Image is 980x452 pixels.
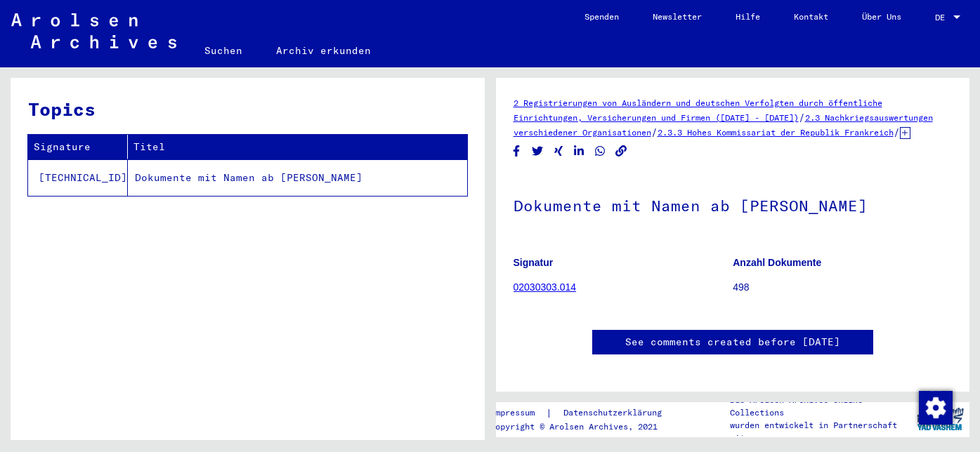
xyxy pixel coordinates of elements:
button: Share on Twitter [530,142,545,160]
a: Suchen [188,34,259,67]
button: Share on LinkedIn [572,142,587,160]
p: 498 [733,280,952,295]
span: / [894,126,900,138]
b: Anzahl Dokumente [733,257,821,268]
a: Archiv erkunden [259,34,388,67]
img: Arolsen_neg.svg [11,13,176,48]
p: wurden entwickelt in Partnerschaft mit [730,419,910,444]
button: Copy link [614,142,629,160]
a: 2 Registrierungen von Ausländern und deutschen Verfolgten durch öffentliche Einrichtungen, Versic... [514,98,882,123]
h1: Dokumente mit Namen ab [PERSON_NAME] [514,173,953,235]
th: Signature [28,135,128,159]
span: / [799,111,805,124]
a: Impressum [490,406,546,420]
span: / [651,126,658,138]
img: Zustimmung ändern [919,391,953,425]
button: Share on Facebook [509,142,524,160]
div: Zustimmung ändern [918,390,952,424]
div: | [490,406,679,420]
a: 02030303.014 [514,281,577,293]
td: [TECHNICAL_ID] [28,159,128,196]
td: Dokumente mit Namen ab [PERSON_NAME] [128,159,467,196]
a: Datenschutzerklärung [552,406,679,420]
h3: Topics [28,95,466,123]
span: DE [935,13,950,22]
b: Signatur [514,257,554,268]
button: Share on WhatsApp [593,142,608,160]
a: See comments created before [DATE] [625,335,840,350]
p: Die Arolsen Archives Online-Collections [730,394,910,419]
button: Share on Xing [551,142,566,160]
p: Copyright © Arolsen Archives, 2021 [490,420,679,433]
th: Titel [128,135,467,159]
img: yv_logo.png [914,401,967,437]
a: 2.3.3 Hohes Kommissariat der Republik Frankreich [658,127,894,138]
